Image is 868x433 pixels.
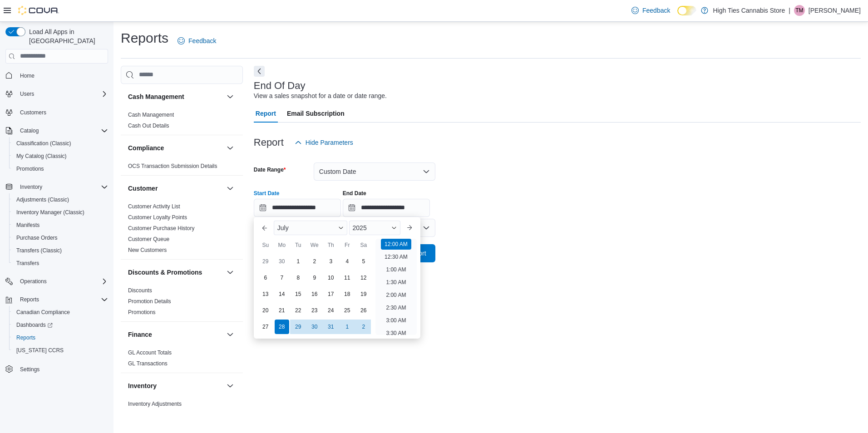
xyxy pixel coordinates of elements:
[254,199,341,217] input: Press the down key to enter a popover containing a calendar. Press the escape key to close the po...
[121,285,243,321] div: Discounts & Promotions
[13,207,108,218] span: Inventory Manager (Classic)
[128,309,156,316] span: Promotions
[16,209,84,216] span: Inventory Manager (Classic)
[340,254,355,269] div: day-4
[307,287,322,301] div: day-16
[382,264,409,275] li: 1:00 AM
[16,125,108,136] span: Catalog
[402,221,417,235] button: Next month
[128,360,168,367] span: GL Transactions
[225,380,236,391] button: Inventory
[16,153,67,160] span: My Catalog (Classic)
[16,334,35,341] span: Reports
[16,89,38,99] button: Users
[9,150,112,162] button: My Catalog (Classic)
[13,332,108,343] span: Reports
[9,319,112,331] a: Dashboards
[16,363,108,374] span: Settings
[256,104,276,123] span: Report
[324,320,338,334] div: day-31
[291,271,306,285] div: day-8
[382,277,409,288] li: 1:30 AM
[254,166,286,173] label: Date Range
[642,6,670,15] span: Feedback
[291,254,306,269] div: day-1
[128,122,169,129] span: Cash Out Details
[13,194,108,205] span: Adjustments (Classic)
[291,287,306,301] div: day-15
[16,276,50,287] button: Operations
[128,381,157,390] h3: Inventory
[16,247,62,254] span: Transfers (Classic)
[356,303,371,318] div: day-26
[128,236,169,243] span: Customer Queue
[9,219,112,231] button: Manifests
[16,140,71,147] span: Classification (Classic)
[13,332,39,343] a: Reports
[128,298,171,305] span: Promotion Details
[340,320,355,334] div: day-1
[324,303,338,318] div: day-24
[128,203,180,210] span: Customer Activity List
[314,162,435,181] button: Custom Date
[20,109,46,116] span: Customers
[307,320,322,334] div: day-30
[13,163,108,174] span: Promotions
[258,271,273,285] div: day-6
[128,330,223,339] button: Finance
[13,138,108,149] span: Classification (Classic)
[291,133,357,152] button: Hide Parameters
[254,80,306,91] h3: End Of Day
[9,137,112,150] button: Classification (Classic)
[324,287,338,301] div: day-17
[20,127,39,134] span: Catalog
[16,276,108,287] span: Operations
[9,162,112,175] button: Promotions
[713,5,785,16] p: High Ties Cannabis Store
[809,5,861,16] p: [PERSON_NAME]
[9,306,112,319] button: Canadian Compliance
[324,271,338,285] div: day-10
[16,196,69,203] span: Adjustments (Classic)
[128,268,202,277] h3: Discounts & Promotions
[128,400,182,408] span: Inventory Adjustments
[340,271,355,285] div: day-11
[258,254,273,269] div: day-29
[258,238,273,252] div: Su
[275,238,289,252] div: Mo
[324,254,338,269] div: day-3
[25,27,108,45] span: Load All Apps in [GEOGRAPHIC_DATA]
[9,257,112,270] button: Transfers
[128,225,195,232] span: Customer Purchase History
[353,224,367,231] span: 2025
[275,271,289,285] div: day-7
[257,253,372,335] div: July, 2025
[128,203,180,210] a: Customer Activity List
[16,70,38,81] a: Home
[20,366,39,373] span: Settings
[291,320,306,334] div: day-29
[16,294,43,305] button: Reports
[121,161,243,175] div: Compliance
[128,123,169,129] a: Cash Out Details
[13,194,73,205] a: Adjustments (Classic)
[381,239,411,250] li: 12:00 AM
[128,112,174,118] a: Cash Management
[356,271,371,285] div: day-12
[275,287,289,301] div: day-14
[128,225,195,231] a: Customer Purchase History
[16,107,50,118] a: Customers
[128,268,223,277] button: Discounts & Promotions
[188,36,216,45] span: Feedback
[258,303,273,318] div: day-20
[2,69,112,82] button: Home
[225,267,236,278] button: Discounts & Promotions
[16,347,64,354] span: [US_STATE] CCRS
[13,220,108,231] span: Manifests
[5,65,108,399] nav: Complex example
[789,5,790,16] p: |
[16,107,108,118] span: Customers
[13,151,108,162] span: My Catalog (Classic)
[343,199,430,217] input: Press the down key to open a popover containing a calendar.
